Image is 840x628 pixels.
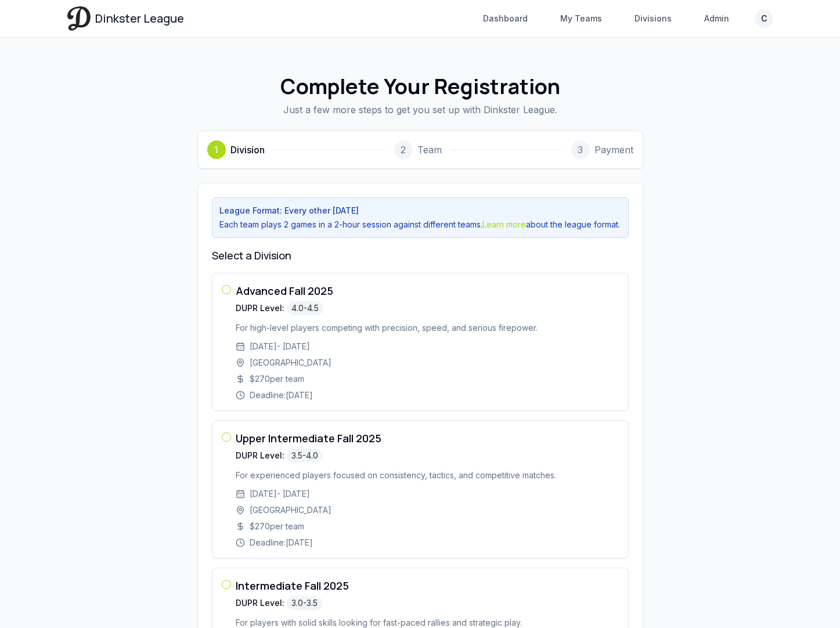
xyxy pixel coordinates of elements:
[207,140,226,159] div: 1
[482,219,526,229] a: Learn more
[614,329,823,570] iframe: chat widget
[697,8,736,29] a: Admin
[250,373,304,385] span: $ 270 per team
[236,470,619,481] p: For experienced players focused on consistency, tactics, and competitive matches.
[236,450,284,461] span: DUPR Level:
[236,430,619,446] h3: Upper Intermediate Fall 2025
[236,322,619,334] p: For high-level players competing with precision, speed, and serious firepower.
[250,521,304,532] span: $ 270 per team
[236,283,619,299] h3: Advanced Fall 2025
[86,103,755,117] p: Just a few more steps to get you set up with Dinkster League.
[86,75,755,98] h1: Complete Your Registration
[250,357,331,369] span: [GEOGRAPHIC_DATA]
[250,389,313,401] span: Deadline: [DATE]
[236,597,284,609] span: DUPR Level:
[95,10,184,27] span: Dinkster League
[755,9,773,28] button: C
[250,537,313,548] span: Deadline: [DATE]
[219,219,621,230] p: Each team plays 2 games in a 2-hour session against different teams. about the league format.
[250,488,310,500] span: [DATE] - [DATE]
[628,8,679,29] a: Divisions
[476,8,535,29] a: Dashboard
[67,6,91,30] img: Dinkster
[553,8,609,29] a: My Teams
[394,140,413,159] div: 2
[212,247,629,264] h3: Select a Division
[287,301,323,315] span: 4.0-4.5
[219,205,621,216] p: League Format: Every other [DATE]
[250,504,331,516] span: [GEOGRAPHIC_DATA]
[417,143,442,157] span: Team
[236,578,619,594] h3: Intermediate Fall 2025
[236,302,284,314] span: DUPR Level:
[785,576,823,611] iframe: chat widget
[571,140,590,159] div: 3
[230,143,265,157] span: Division
[250,341,310,352] span: [DATE] - [DATE]
[594,143,633,157] span: Payment
[287,449,323,463] span: 3.5-4.0
[67,6,184,30] a: Dinkster League
[287,596,322,610] span: 3.0-3.5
